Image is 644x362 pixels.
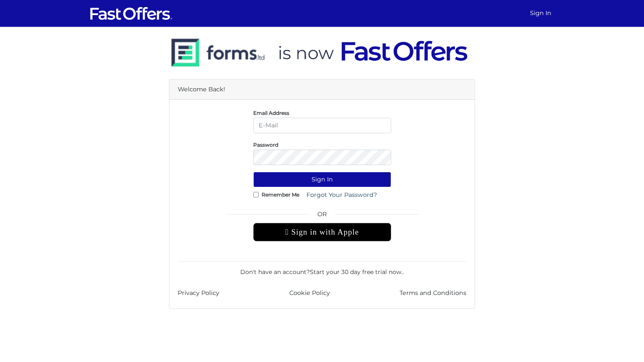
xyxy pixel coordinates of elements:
a: Sign In [527,5,555,21]
span: OR [253,209,391,223]
div: Welcome Back! [169,80,475,100]
div: Sign in with Apple [253,223,391,241]
button: Sign In [253,172,391,187]
label: Email Address [253,112,289,114]
a: Cookie Policy [289,288,330,298]
input: E-Mail [253,118,391,133]
a: Terms and Conditions [400,288,466,298]
label: Remember Me [262,194,299,196]
div: Don't have an account? . [178,261,466,277]
label: Password [253,144,278,146]
a: Privacy Policy [178,288,219,298]
a: Start your 30 day free trial now. [310,268,402,276]
a: Forgot Your Password? [301,187,382,203]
